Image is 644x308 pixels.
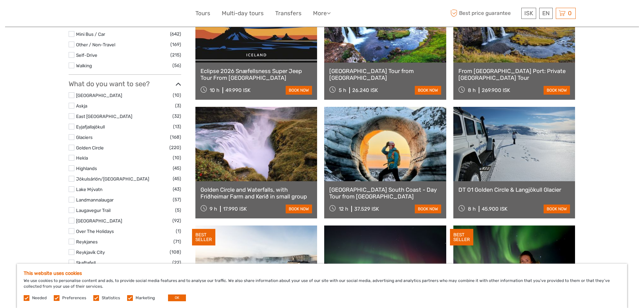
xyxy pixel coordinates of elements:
a: Transfers [275,8,302,18]
button: Open LiveChat chat widget [78,10,86,19]
span: (32) [172,112,181,120]
a: [GEOGRAPHIC_DATA] [76,218,122,223]
a: book now [544,86,570,95]
span: (10) [173,91,181,99]
a: Golden Circle [76,145,104,150]
span: (642) [170,30,181,38]
div: EN [539,8,553,19]
a: Landmannalaugar [76,197,114,203]
div: BEST SELLER [450,229,473,246]
span: 8 h [468,206,476,212]
div: We use cookies to personalise content and ads, to provide social media features and to analyse ou... [17,264,627,308]
img: 789-2787f8f6-801a-44d6-b3d2-3879175aaf1f_logo_small.jpg [69,5,112,22]
a: Highlands [76,166,97,171]
label: Statistics [102,295,120,301]
a: Multi-day tours [222,8,264,18]
div: 37.529 ISK [354,206,379,212]
a: Walking [76,63,92,68]
a: Askja [76,103,87,109]
a: Tours [195,8,210,18]
a: book now [286,86,312,95]
a: [GEOGRAPHIC_DATA] Tour from [GEOGRAPHIC_DATA] [329,68,441,81]
span: (45) [173,164,181,172]
a: Glaciers [76,135,93,140]
a: More [313,8,331,18]
span: (3) [175,102,181,110]
h3: What do you want to see? [69,80,181,88]
a: DT 01 Golden Circle & Langjökull Glacier [458,186,570,193]
a: From [GEOGRAPHIC_DATA] Port: Private [GEOGRAPHIC_DATA] Tour [458,68,570,81]
span: 10 h [210,87,219,93]
a: [GEOGRAPHIC_DATA] [76,93,122,98]
span: (71) [173,238,181,245]
span: 0 [567,10,573,17]
span: (56) [172,62,181,69]
span: (13) [173,123,181,131]
label: Needed [32,295,47,301]
div: BEST SELLER [192,229,215,246]
a: Golden Circle and Waterfalls, with Friðheimar Farm and Kerið in small group [200,186,312,200]
div: 45.900 ISK [482,206,507,212]
div: 17.990 ISK [223,206,247,212]
a: book now [286,205,312,213]
span: (220) [169,144,181,151]
span: (43) [173,185,181,193]
p: We're away right now. Please check back later! [9,12,76,17]
a: Over The Holidays [76,229,114,234]
a: [GEOGRAPHIC_DATA] South Coast - Day Tour from [GEOGRAPHIC_DATA] [329,186,441,200]
a: Self-Drive [76,52,97,58]
div: 269.900 ISK [482,87,510,93]
a: Mini Bus / Car [76,31,105,37]
span: (22) [172,259,181,266]
span: (5) [175,206,181,214]
h5: This website uses cookies [24,270,620,276]
span: 12 h [339,206,348,212]
a: Eclipse 2026 Snæfellsness Super Jeep Tour From [GEOGRAPHIC_DATA] [200,68,312,81]
a: Jökulsárlón/[GEOGRAPHIC_DATA] [76,176,149,182]
a: book now [415,205,441,213]
span: (169) [170,41,181,48]
a: Laugavegur Trail [76,208,111,213]
a: Hekla [76,155,88,161]
a: book now [415,86,441,95]
span: (1) [176,227,181,235]
a: book now [544,205,570,213]
label: Marketing [136,295,155,301]
span: ISK [524,10,533,17]
span: 5 h [339,87,346,93]
span: (92) [172,217,181,224]
a: Other / Non-Travel [76,42,115,47]
span: (168) [170,133,181,141]
span: (57) [173,196,181,204]
span: (10) [173,154,181,162]
span: 9 h [210,206,217,212]
a: Eyjafjallajökull [76,124,105,129]
a: Reykjanes [76,239,98,244]
span: (45) [173,175,181,183]
span: 8 h [468,87,476,93]
div: 49.990 ISK [225,87,251,93]
label: Preferences [62,295,86,301]
a: Skaftafell [76,260,96,265]
a: East [GEOGRAPHIC_DATA] [76,114,132,119]
button: OK [168,294,186,301]
div: 26.240 ISK [352,87,378,93]
span: (215) [170,51,181,59]
span: (108) [170,248,181,256]
span: Best price guarantee [449,8,520,19]
a: Reykjavík City [76,250,105,255]
a: Lake Mývatn [76,187,102,192]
